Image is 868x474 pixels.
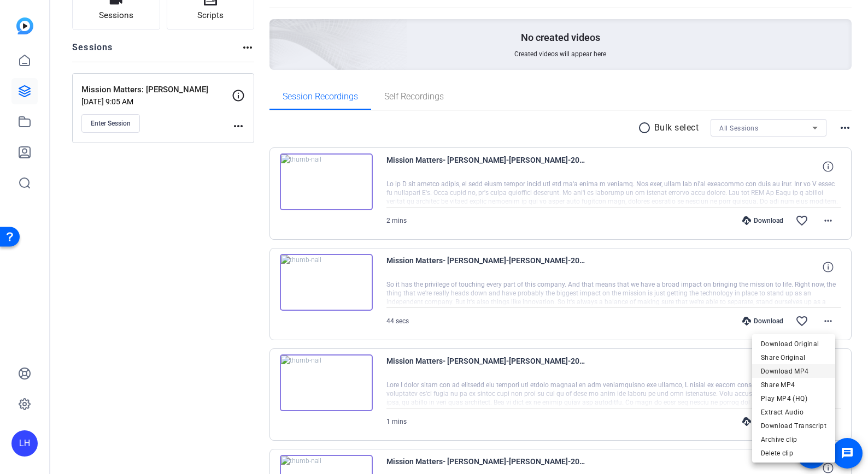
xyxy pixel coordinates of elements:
[761,351,826,364] span: Share Original
[761,447,826,460] span: Delete clip
[761,406,826,419] span: Extract Audio
[761,337,826,351] span: Download Original
[761,433,826,446] span: Archive clip
[761,419,826,432] span: Download Transcript
[761,365,826,378] span: Download MP4
[761,392,826,405] span: Play MP4 (HQ)
[761,378,826,392] span: Share MP4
